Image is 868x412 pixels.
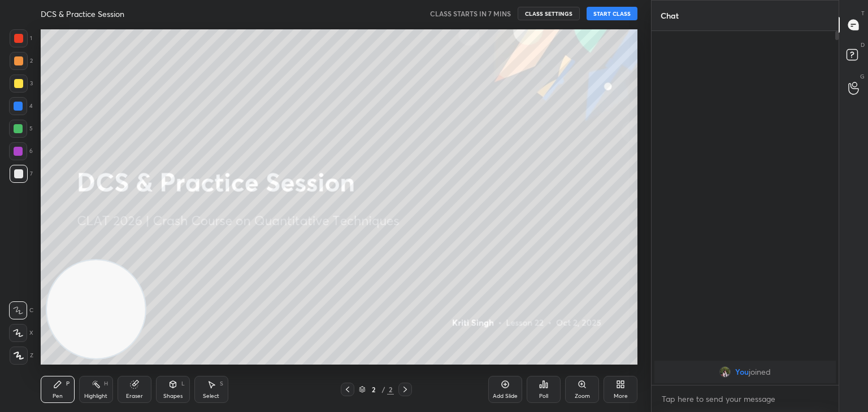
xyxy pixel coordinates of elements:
div: 4 [9,97,33,115]
p: G [860,72,865,81]
div: 6 [9,142,33,160]
div: 7 [10,165,33,183]
p: Chat [652,1,688,30]
div: Zoom [575,393,590,399]
div: L [181,381,185,387]
p: T [861,9,865,17]
span: joined [749,367,771,376]
div: / [381,386,385,393]
div: Poll [539,393,548,399]
div: 3 [10,74,33,93]
div: grid [652,358,839,385]
div: Highlight [84,393,107,399]
div: H [104,381,108,387]
div: P [66,381,70,387]
div: Z [10,347,33,365]
div: S [220,381,223,387]
h5: CLASS STARTS IN 7 MINS [430,8,511,19]
p: D [861,41,865,49]
span: You [735,367,749,376]
div: Select [203,393,219,399]
div: X [9,324,33,342]
button: START CLASS [587,7,637,20]
h4: DCS & Practice Session [41,8,124,19]
button: CLASS SETTINGS [518,7,580,20]
div: 2 [10,52,33,70]
div: 2 [387,384,394,395]
div: C [9,301,33,319]
img: d32a3653a59a4f6dbabcf5fd46e7bda8.jpg [719,366,731,378]
div: More [614,393,628,399]
div: 5 [9,120,33,138]
div: 1 [10,29,32,47]
div: Eraser [126,393,143,399]
div: Pen [53,393,63,399]
div: 2 [368,386,379,393]
div: Shapes [163,393,183,399]
div: Add Slide [493,393,518,399]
